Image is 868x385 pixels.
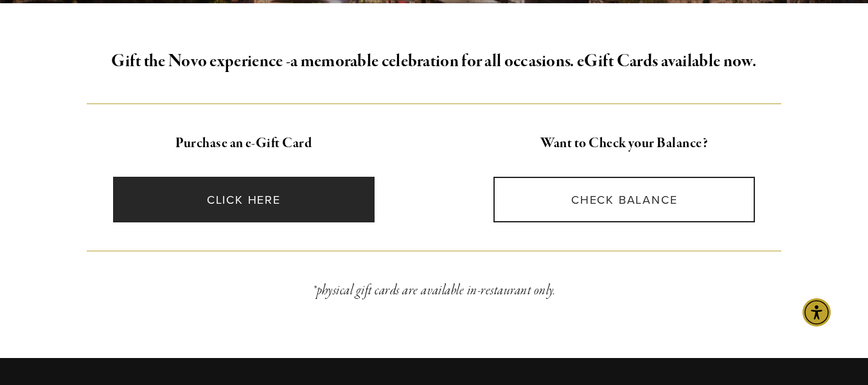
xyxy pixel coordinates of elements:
a: CLICK HERE [113,177,375,222]
em: *physical gift cards are available in-restaurant only. [312,282,556,300]
div: Accessibility Menu [802,298,831,327]
h2: a memorable celebration for all occasions. eGift Cards available now. [87,48,782,75]
a: CHECK BALANCE [493,177,755,222]
strong: Gift the Novo experience - [111,50,290,73]
strong: Purchase an e-Gift Card [175,134,312,152]
strong: Want to Check your Balance? [540,134,708,152]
